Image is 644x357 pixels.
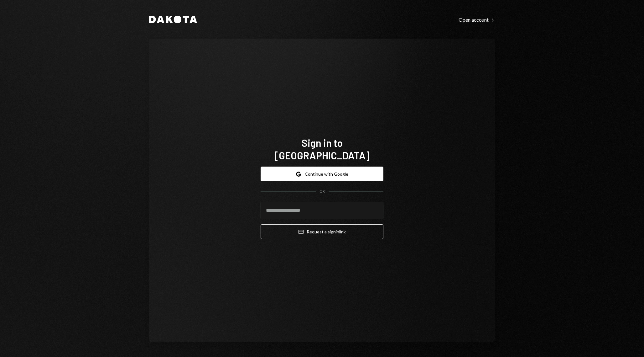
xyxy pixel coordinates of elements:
h1: Sign in to [GEOGRAPHIC_DATA] [261,136,383,162]
div: OR [319,189,325,194]
a: Open account [459,16,495,23]
div: Open account [459,17,495,23]
button: Continue with Google [261,167,383,181]
button: Request a signinlink [261,224,383,239]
